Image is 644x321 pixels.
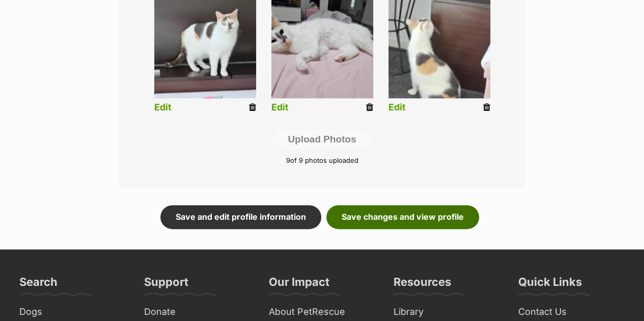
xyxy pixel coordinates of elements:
a: Save and edit profile information [160,205,321,228]
h3: Quick Links [518,275,582,295]
a: About PetRescue [265,304,379,320]
a: Donate [140,304,255,320]
h3: Our Impact [269,275,329,295]
a: Edit [388,102,406,113]
a: Edit [154,102,172,113]
a: Contact Us [514,304,629,320]
a: Edit [271,102,289,113]
a: Library [389,304,504,320]
h3: Resources [394,275,451,295]
h3: Support [144,275,188,295]
a: Save changes and view profile [326,205,479,228]
a: Dogs [15,304,130,320]
h3: Search [19,275,58,295]
span: 9 [286,156,290,164]
p: of 9 photos uploaded [134,156,511,166]
button: Upload Photos [272,130,371,149]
